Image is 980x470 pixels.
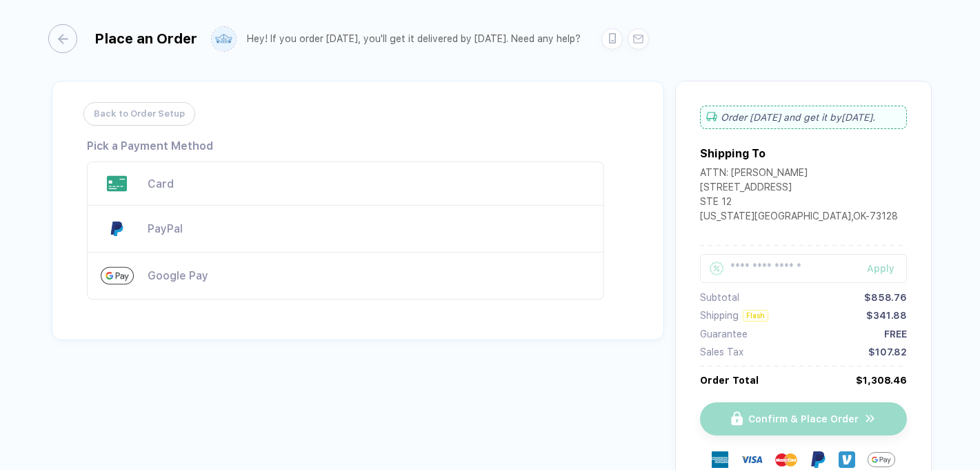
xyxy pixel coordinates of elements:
[700,147,766,160] div: Shipping To
[83,102,195,126] button: Back to Order Setup
[94,30,197,47] div: Place an Order
[700,346,743,358] div: Sales Tax
[247,33,581,45] div: Hey! If you order [DATE], you'll get it delivered by [DATE]. Need any help?
[87,253,604,300] div: Paying with Google Pay
[87,139,213,153] div: Pick a Payment Method
[212,27,236,51] img: user profile
[700,167,898,182] div: ATTN: [PERSON_NAME]
[867,263,907,274] div: Apply
[148,177,590,190] div: Paying with Card
[856,375,907,386] div: $1,308.46
[850,254,907,283] button: Apply
[700,292,739,303] div: Subtotal
[148,269,590,282] div: Paying with Google Pay
[700,310,739,321] div: Shipping
[87,206,604,253] div: Paying with PayPal
[700,210,898,225] div: [US_STATE][GEOGRAPHIC_DATA] , OK - 73128
[864,292,907,303] div: $858.76
[810,451,826,468] img: Paypal
[87,161,604,206] div: Paying with Card
[839,451,855,468] img: Venmo
[700,196,898,210] div: STE 12
[884,329,907,340] div: FREE
[743,310,768,322] div: Flash
[700,329,748,340] div: Guarantee
[712,451,728,468] img: express
[700,106,907,129] div: Order [DATE] and get it by [DATE] .
[148,222,590,235] div: Paying with PayPal
[94,103,185,125] span: Back to Order Setup
[868,346,907,358] div: $107.82
[700,375,759,386] div: Order Total
[700,182,898,196] div: [STREET_ADDRESS]
[866,310,907,321] div: $341.88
